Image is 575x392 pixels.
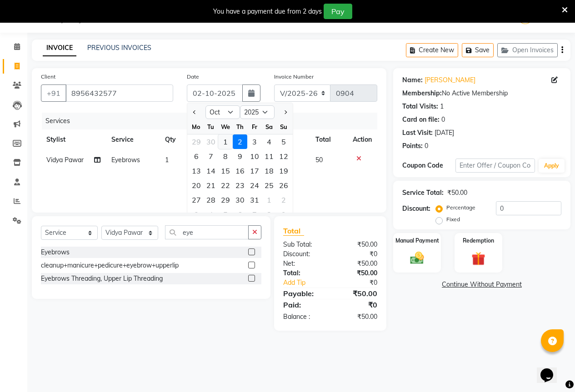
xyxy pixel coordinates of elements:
[276,119,291,134] div: Su
[187,73,199,81] label: Date
[247,134,262,149] div: Friday, October 3, 2025
[276,268,330,278] div: Total:
[402,115,440,124] div: Card on file:
[233,178,247,193] div: Thursday, October 23, 2025
[276,240,330,249] div: Sub Total:
[262,119,276,134] div: Sa
[247,164,262,178] div: Friday, October 17, 2025
[447,188,467,198] div: ₹50.00
[189,149,204,164] div: 6
[204,134,218,149] div: Tuesday, September 30, 2025
[218,164,233,178] div: 15
[339,278,384,288] div: ₹0
[462,43,494,57] button: Save
[165,156,169,164] span: 1
[204,193,218,207] div: Tuesday, October 28, 2025
[233,134,247,149] div: Thursday, October 2, 2025
[233,164,247,178] div: 16
[539,159,565,173] button: Apply
[204,207,218,222] div: Tuesday, November 4, 2025
[204,134,218,149] div: 30
[274,73,314,81] label: Invoice Number
[247,207,262,222] div: 7
[276,207,291,222] div: Sunday, November 9, 2025
[276,207,291,222] div: 9
[218,193,233,207] div: 29
[233,149,247,164] div: 9
[276,249,330,259] div: Discount:
[218,164,233,178] div: Wednesday, October 15, 2025
[218,149,233,164] div: Wednesday, October 8, 2025
[233,149,247,164] div: Thursday, October 9, 2025
[189,164,204,178] div: Monday, October 13, 2025
[204,164,218,178] div: Tuesday, October 14, 2025
[189,134,204,149] div: Monday, September 29, 2025
[233,178,247,193] div: 23
[247,178,262,193] div: Friday, October 24, 2025
[276,149,291,164] div: 12
[204,193,218,207] div: 28
[41,248,70,257] div: Eyebrows
[276,134,291,149] div: 5
[106,129,159,150] th: Service
[41,274,163,283] div: Eyebrows Threading, Upper Lip Threading
[247,149,262,164] div: 10
[315,156,323,164] span: 50
[262,193,276,207] div: Saturday, November 1, 2025
[213,7,322,16] div: You have a payment due from 2 days
[395,280,569,289] a: Continue Without Payment
[440,102,444,111] div: 1
[204,149,218,164] div: 7
[276,178,291,193] div: Sunday, October 26, 2025
[330,240,384,249] div: ₹50.00
[189,178,204,193] div: 20
[425,75,475,85] a: [PERSON_NAME]
[233,207,247,222] div: 6
[87,44,151,52] a: PREVIOUS INVOICES
[204,149,218,164] div: Tuesday, October 7, 2025
[262,134,276,149] div: 4
[165,225,249,239] input: Search or Scan
[160,129,195,150] th: Qty
[189,178,204,193] div: Monday, October 20, 2025
[247,193,262,207] div: Friday, October 31, 2025
[247,178,262,193] div: 24
[276,299,330,310] div: Paid:
[330,288,384,299] div: ₹50.00
[537,356,566,383] iframe: chat widget
[402,188,444,198] div: Service Total:
[276,259,330,268] div: Net:
[233,164,247,178] div: Thursday, October 16, 2025
[247,164,262,178] div: 17
[406,43,458,57] button: Create New
[189,207,204,222] div: 3
[402,128,433,138] div: Last Visit:
[218,134,233,149] div: 1
[218,134,233,149] div: Wednesday, October 1, 2025
[276,164,291,178] div: Sunday, October 19, 2025
[441,115,445,124] div: 0
[189,134,204,149] div: 29
[218,149,233,164] div: 8
[402,204,430,213] div: Discount:
[111,156,140,164] span: Eyebrows
[247,134,262,149] div: 3
[395,237,439,245] label: Manual Payment
[276,193,291,207] div: 2
[435,128,454,138] div: [DATE]
[276,164,291,178] div: 19
[330,259,384,268] div: ₹50.00
[276,193,291,207] div: Sunday, November 2, 2025
[262,134,276,149] div: Saturday, October 4, 2025
[446,203,475,212] label: Percentage
[218,207,233,222] div: 5
[218,178,233,193] div: 22
[446,215,460,223] label: Fixed
[406,250,428,266] img: _cash.svg
[402,75,423,85] div: Name:
[330,299,384,310] div: ₹0
[402,102,438,111] div: Total Visits:
[240,105,275,119] select: Select year
[204,178,218,193] div: 21
[276,178,291,193] div: 26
